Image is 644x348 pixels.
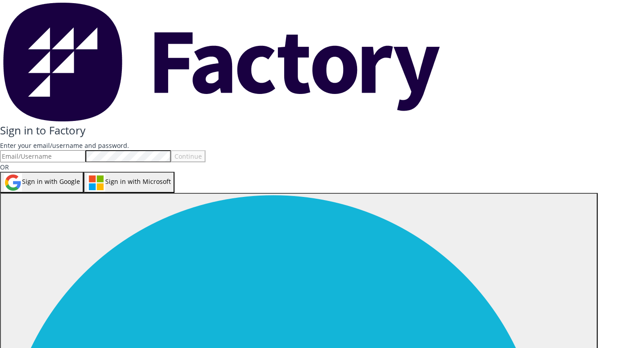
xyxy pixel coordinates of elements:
button: Continue [171,150,206,162]
span: Sign in with Microsoft [105,177,171,186]
img: Google Sign in [4,173,22,192]
img: Microsoft Sign in [87,173,105,192]
span: Sign in with Google [22,177,80,186]
button: Microsoft Sign inSign in with Microsoft [84,172,174,193]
